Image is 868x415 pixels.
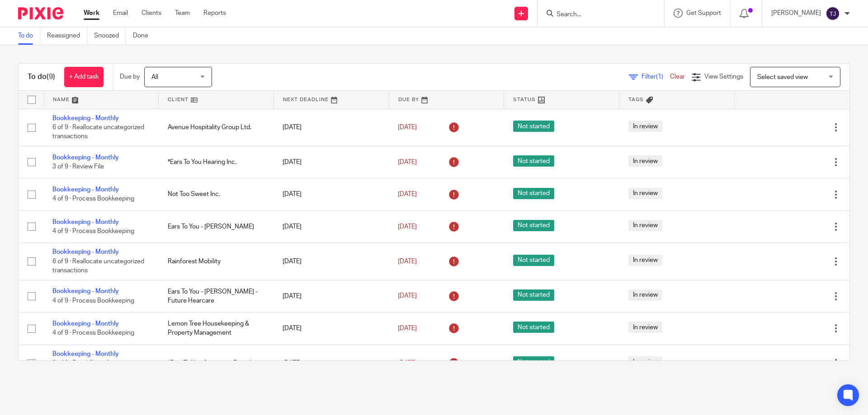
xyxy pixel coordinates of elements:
[133,27,155,45] a: Done
[28,72,55,82] h1: To do
[94,27,126,45] a: Snoozed
[398,360,417,366] span: [DATE]
[159,210,274,242] td: Ears To You - [PERSON_NAME]
[52,228,134,234] span: 4 of 9 · Process Bookkeeping
[686,10,721,16] span: Get Support
[398,224,417,230] span: [DATE]
[203,9,226,18] a: Reports
[398,191,417,197] span: [DATE]
[274,210,389,242] td: [DATE]
[52,219,119,225] a: Bookkeeping - Monthly
[47,27,87,45] a: Reassigned
[628,97,644,102] span: Tags
[52,321,119,327] a: Bookkeeping - Monthly
[398,124,417,131] span: [DATE]
[628,220,662,231] span: In review
[52,163,104,170] span: 3 of 9 · Review File
[159,280,274,312] td: Ears To You - [PERSON_NAME] - Future Hearcare
[628,188,662,199] span: In review
[628,289,662,301] span: In review
[398,293,417,299] span: [DATE]
[151,74,158,80] span: All
[142,9,161,18] a: Clients
[513,220,554,231] span: Not started
[84,9,99,18] a: Work
[64,67,104,87] a: + Add task
[159,312,274,345] td: Lemon Tree Housekeeping & Property Management
[274,312,389,345] td: [DATE]
[513,356,554,368] span: Not started
[513,188,554,199] span: Not started
[159,345,274,382] td: *Ears To You Corporate Franchise
[642,74,670,80] span: Filter
[656,74,663,80] span: (1)
[159,178,274,210] td: Not Too Sweet Inc.
[159,146,274,178] td: *Ears To You Hearing Inc.
[52,330,134,336] span: 4 of 9 · Process Bookkeeping
[113,9,128,18] a: Email
[513,155,554,167] span: Not started
[513,289,554,301] span: Not started
[628,121,662,132] span: In review
[52,187,119,193] a: Bookkeeping - Monthly
[513,322,554,333] span: Not started
[52,196,134,202] span: 4 of 9 · Process Bookkeeping
[826,6,840,21] img: svg%3E
[757,74,808,80] span: Select saved view
[398,325,417,331] span: [DATE]
[52,124,144,140] span: 6 of 9 · Reallocate uncategorized transactions
[159,243,274,280] td: Rainforest Mobility
[52,115,119,121] a: Bookkeeping - Monthly
[52,288,119,294] a: Bookkeeping - Monthly
[398,159,417,165] span: [DATE]
[18,27,40,45] a: To do
[52,249,119,255] a: Bookkeeping - Monthly
[47,73,55,80] span: (9)
[704,74,743,80] span: View Settings
[52,154,119,161] a: Bookkeeping - Monthly
[175,9,190,18] a: Team
[120,72,140,81] p: Due by
[274,178,389,210] td: [DATE]
[628,155,662,167] span: In review
[52,298,134,304] span: 4 of 9 · Process Bookkeeping
[670,74,685,80] a: Clear
[274,146,389,178] td: [DATE]
[274,243,389,280] td: [DATE]
[398,258,417,265] span: [DATE]
[513,255,554,266] span: Not started
[628,322,662,333] span: In review
[52,258,144,274] span: 6 of 9 · Reallocate uncategorized transactions
[628,356,662,368] span: In review
[628,255,662,266] span: In review
[771,9,821,18] p: [PERSON_NAME]
[274,109,389,146] td: [DATE]
[274,345,389,382] td: [DATE]
[52,351,119,357] a: Bookkeeping - Monthly
[556,11,637,19] input: Search
[274,280,389,312] td: [DATE]
[18,7,63,19] img: Pixie
[513,121,554,132] span: Not started
[52,360,115,376] span: 3 of 9 · Email Client for Statements
[159,109,274,146] td: Avenue Hospitality Group Ltd.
